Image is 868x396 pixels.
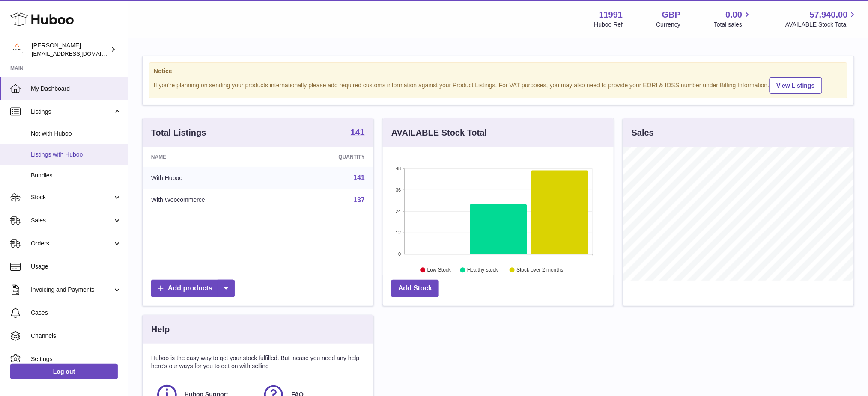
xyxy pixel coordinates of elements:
[353,174,365,181] a: 141
[151,324,170,335] h3: Help
[31,108,113,116] span: Listings
[31,309,122,317] span: Cases
[31,286,113,294] span: Invoicing and Payments
[32,50,126,57] span: [EMAIL_ADDRESS][DOMAIN_NAME]
[31,171,122,180] span: Bundles
[785,9,858,29] a: 57,940.00 AVAILABLE Stock Total
[10,364,118,379] a: Log out
[10,43,23,56] img: internalAdmin-11991@internal.huboo.com
[396,230,401,235] text: 12
[31,151,122,159] span: Listings with Huboo
[31,216,113,225] span: Sales
[31,263,122,271] span: Usage
[31,355,122,363] span: Settings
[31,332,122,340] span: Channels
[516,267,563,273] text: Stock over 2 months
[785,21,858,29] span: AVAILABLE Stock Total
[714,9,752,29] a: 0.00 Total sales
[396,187,401,192] text: 36
[351,128,365,138] a: 141
[351,128,365,136] strong: 141
[810,9,848,21] span: 57,940.00
[662,9,680,21] strong: GBP
[770,77,822,94] a: View Listings
[31,239,113,248] span: Orders
[151,354,365,370] p: Huboo is the easy way to get your stock fulfilled. But incase you need any help here's our ways f...
[396,209,401,214] text: 24
[427,267,451,273] text: Low Stock
[353,196,365,204] a: 137
[151,280,235,297] a: Add products
[467,267,498,273] text: Healthy stock
[143,189,286,211] td: With Woocommerce
[154,76,843,94] div: If you're planning on sending your products internationally please add required customs informati...
[714,21,752,29] span: Total sales
[656,21,681,29] div: Currency
[391,127,487,139] h3: AVAILABLE Stock Total
[154,67,843,75] strong: Notice
[391,280,439,297] a: Add Stock
[398,251,401,257] text: 0
[151,127,206,139] h3: Total Listings
[396,166,401,171] text: 48
[32,41,109,58] div: [PERSON_NAME]
[31,85,122,93] span: My Dashboard
[31,130,122,138] span: Not with Huboo
[31,193,113,201] span: Stock
[599,9,623,21] strong: 11991
[594,21,623,29] div: Huboo Ref
[143,147,286,167] th: Name
[143,167,286,189] td: With Huboo
[286,147,373,167] th: Quantity
[726,9,743,21] span: 0.00
[632,127,654,139] h3: Sales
